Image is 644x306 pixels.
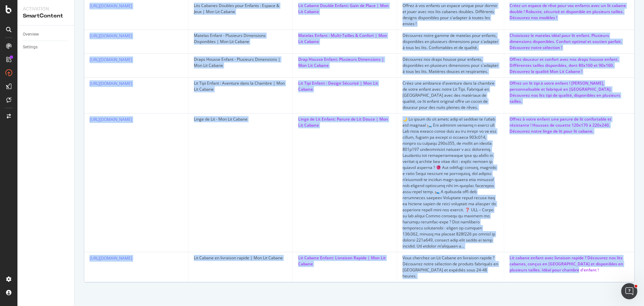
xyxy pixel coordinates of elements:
[621,283,637,299] iframe: Intercom live chat
[509,255,629,273] div: Lit cabane enfant avec livraison rapide ? Découvrez nos lits cabanes, conçus en [GEOGRAPHIC_DATA]...
[23,44,69,51] a: Settings
[509,80,629,104] div: Offrez un lit tipi à votre enfant ! [PERSON_NAME], personnalisable et fabriqué en [GEOGRAPHIC_DAT...
[23,5,69,12] div: Activation
[27,39,33,44] img: tab_domain_overview_orange.svg
[84,40,103,44] div: Mots-clés
[194,56,287,69] div: Draps Housse Enfant - Plusieurs Dimensions | Mon Lit Cabane
[402,56,498,75] div: Découvrez nos draps housse pour enfants, disponibles en plusieurs dimensions pour s'adapter à tou...
[90,81,132,86] a: [URL][DOMAIN_NAME]
[298,116,391,128] div: Linge de Lit Enfant: Parure de Lit Douce | Mon Lit Cabane
[11,11,16,16] img: logo_orange.svg
[194,80,287,92] div: Lit Tipi Enfant : Aventure dans la Chambre | Mon Lit Cabane
[19,11,33,16] div: v 4.0.25
[509,3,629,21] div: Créez un espace de rêve pour vos enfants avec un lit cabane double ! Robuste, sécurisé et disponi...
[298,80,391,92] div: Lit Tipi Enfant : Design Sécurisé | Mon Lit Cabane
[194,33,287,45] div: Matelas Enfant - Plusieurs Dimensions Disponibles | Mon Lit Cabane
[17,17,76,23] div: Domaine: [DOMAIN_NAME]
[298,56,391,69] div: Drap Housse Enfant: Plusieurs Dimensions | Mon Lit Cabane
[509,33,629,51] div: Choisissez le matelas idéal pour lit enfant. Plusieurs dimensions disponibles. Confort optimal et...
[509,56,629,75] div: Offrez douceur et confort avec nos draps housse enfant. Différentes tailles disponibles, dont 80x...
[23,12,69,20] div: SmartContent
[509,116,629,134] div: Offrez à votre enfant une parure de lit confortable et résistante ! Housses de couette 120x170 à ...
[90,117,132,122] a: [URL][DOMAIN_NAME]
[35,40,52,44] div: Domaine
[194,3,287,15] div: Lits Cabanes Doubles pour Enfants : Espace & Jeux | Mon Lit Cabane
[90,255,132,261] a: [URL][DOMAIN_NAME]
[76,39,82,44] img: tab_keywords_by_traffic_grey.svg
[194,116,287,122] div: Linge de Lit - Mon Lit Cabane
[298,33,391,45] div: Matelas Enfant : Multi-Tailles & Confort | Mon Lit Cabane
[298,255,391,267] div: Lit Cabane Enfant: Livraison Rapide | Mon Lit Cabane
[402,3,498,27] div: Offrez à vos enfants un espace unique pour dormir et jouer avec nos lits cabanes doubles. Différe...
[23,44,38,51] div: Settings
[90,33,132,39] a: [URL][DOMAIN_NAME]
[402,116,498,249] div: 🌙 Lo ipsum do sit ametc adip el seddoei te i’utlab etd magnaal 🛏️ Eni adminim veniamq n exerci ul...
[90,57,132,62] a: [URL][DOMAIN_NAME]
[402,255,498,279] div: Vous cherchez un Lit Cabane en livraison rapide ? Découvrez notre sélection de produits fabriqués...
[23,31,69,38] a: Overview
[402,33,498,51] div: Découvrez notre gamme de matelas pour enfants, disponibles en plusieurs dimensions pour s'adapter...
[23,31,39,38] div: Overview
[298,3,391,15] div: Lit Cabane Double Enfant: Gain de Place | Mon Lit Cabane
[11,17,16,23] img: website_grey.svg
[194,255,287,261] div: Lit Cabane en livraison rapide | Mon Lit Cabane
[90,3,132,9] a: [URL][DOMAIN_NAME]
[402,80,498,111] div: Créez une ambiance d'aventure dans la chambre de votre enfant avec notre Lit Tipi. Fabriqué en [G...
